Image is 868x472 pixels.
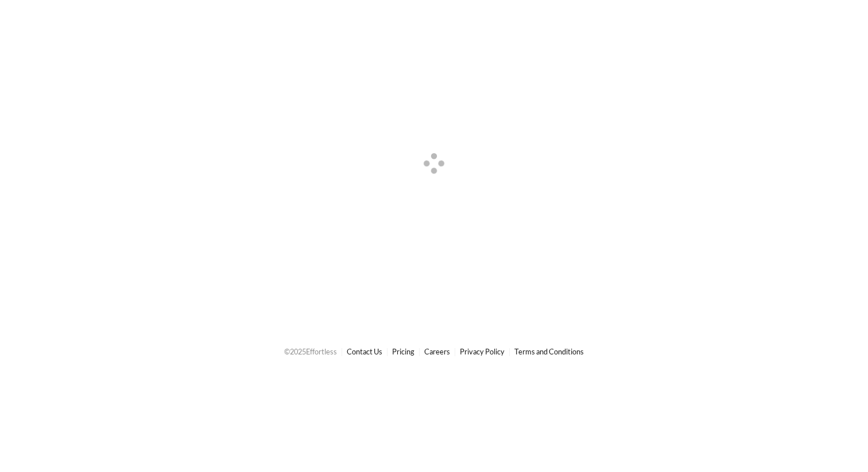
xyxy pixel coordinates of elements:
[284,347,337,356] span: © 2025 Effortless
[460,347,505,356] a: Privacy Policy
[424,347,450,356] a: Careers
[347,347,382,356] a: Contact Us
[514,347,584,356] a: Terms and Conditions
[392,347,414,356] a: Pricing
